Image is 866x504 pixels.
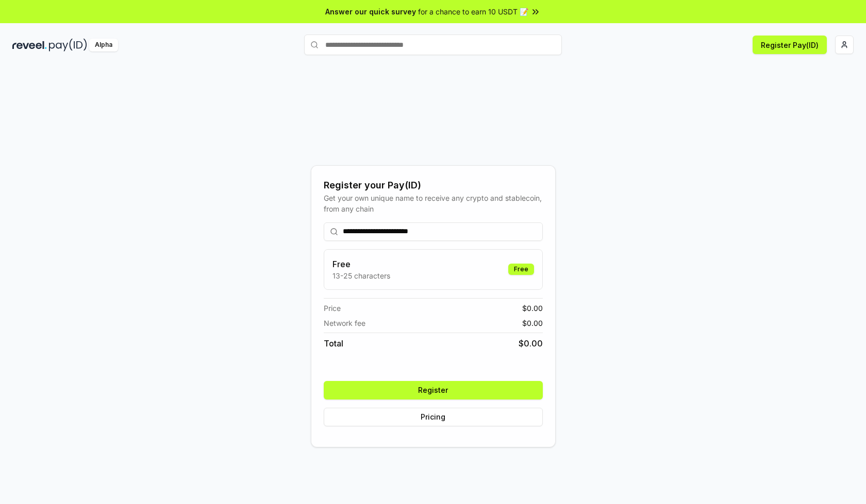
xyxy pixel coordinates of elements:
p: 13-25 characters [332,270,390,281]
div: Alpha [89,39,118,51]
span: $ 0.00 [522,303,543,314]
span: $ 0.00 [519,337,543,350]
div: Get your own unique name to receive any crypto and stablecoin, from any chain [324,193,543,214]
button: Pricing [324,408,543,426]
img: reveel_dark [12,39,47,51]
span: for a chance to earn 10 USDT 📝 [418,6,528,17]
span: $ 0.00 [522,318,543,328]
div: Register your Pay(ID) [324,178,543,193]
span: Total [324,337,343,350]
span: Network fee [324,318,365,328]
h3: Free [332,258,390,270]
img: pay_id [49,39,87,51]
button: Register Pay(ID) [753,36,827,54]
div: Free [508,264,534,275]
button: Register [324,381,543,399]
span: Price [324,303,341,314]
span: Answer our quick survey [325,6,416,17]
